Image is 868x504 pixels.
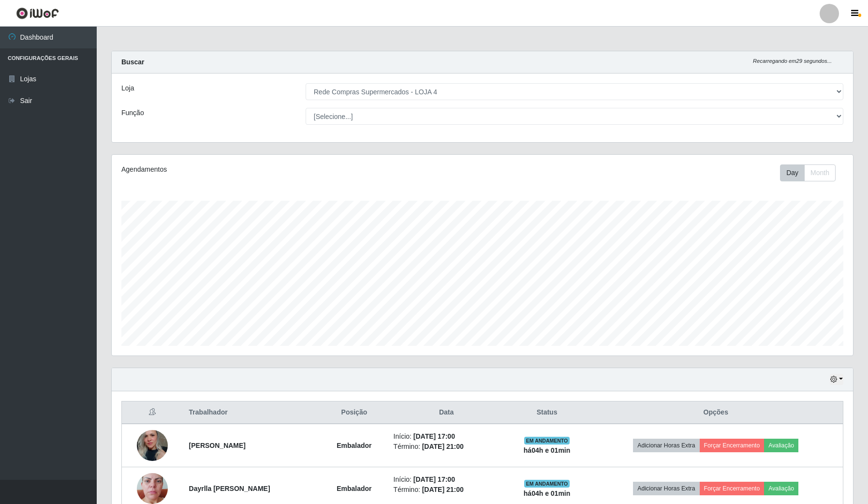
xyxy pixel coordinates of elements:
[633,439,699,452] button: Adicionar Horas Extra
[121,58,144,66] strong: Buscar
[764,439,798,452] button: Avaliação
[337,485,371,492] strong: Embalador
[394,474,500,485] li: Início:
[700,482,765,495] button: Forçar Encerramento
[121,164,414,175] div: Agendamentos
[137,422,168,468] img: 1741885516826.jpeg
[121,108,144,118] label: Função
[524,446,571,454] strong: há 04 h e 01 min
[524,480,570,488] span: EM ANDAMENTO
[780,164,843,181] div: Toolbar with button groups
[524,489,571,497] strong: há 04 h e 01 min
[337,442,371,449] strong: Embalador
[388,401,505,424] th: Data
[189,485,270,492] strong: Dayrlla [PERSON_NAME]
[394,442,500,452] li: Término:
[764,482,798,495] button: Avaliação
[633,482,699,495] button: Adicionar Horas Extra
[413,475,455,483] time: [DATE] 17:00
[780,164,805,181] button: Day
[183,401,321,424] th: Trabalhador
[753,58,832,64] i: Recarregando em 29 segundos...
[394,431,500,442] li: Início:
[121,83,134,93] label: Loja
[589,401,843,424] th: Opções
[505,401,589,424] th: Status
[413,432,455,440] time: [DATE] 17:00
[700,439,765,452] button: Forçar Encerramento
[394,485,500,495] li: Término:
[524,437,570,445] span: EM ANDAMENTO
[780,164,836,181] div: First group
[422,443,464,450] time: [DATE] 21:00
[422,486,464,493] time: [DATE] 21:00
[804,164,836,181] button: Month
[16,7,59,19] img: CoreUI Logo
[321,401,387,424] th: Posição
[189,442,246,449] strong: [PERSON_NAME]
